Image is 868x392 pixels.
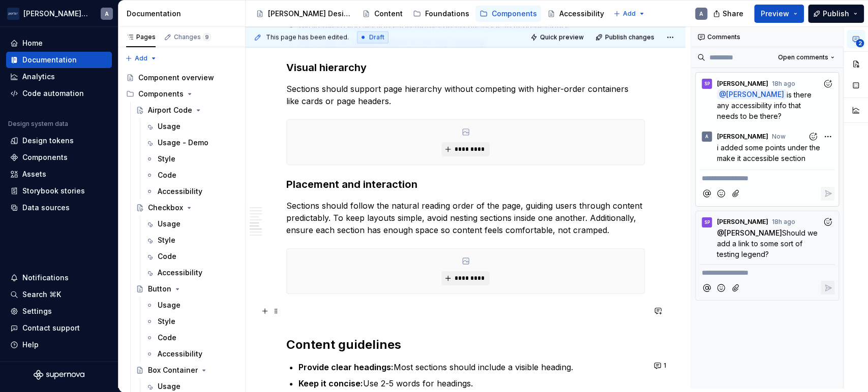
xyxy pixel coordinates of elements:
[122,70,241,86] a: Component overview
[358,6,407,22] a: Content
[135,54,147,62] span: Add
[141,151,241,167] a: Style
[148,105,192,115] div: Airport Code
[158,300,181,310] div: Usage
[6,270,112,286] button: Notifications
[6,133,112,149] a: Design tokens
[821,215,834,229] button: Add reaction
[664,362,666,370] span: 1
[141,216,241,232] a: Usage
[148,203,183,213] div: Checkbox
[559,9,604,19] div: Accessibility
[22,186,85,196] div: Storybook stories
[6,85,112,102] a: Code automation
[723,9,743,19] span: Share
[105,10,109,18] div: A
[492,9,537,19] div: Components
[7,8,19,20] img: f0306bc8-3074-41fb-b11c-7d2e8671d5eb.png
[700,281,713,295] button: Mention someone
[127,9,241,19] div: Documentation
[409,6,473,22] a: Foundations
[6,303,112,319] a: Settings
[286,200,645,236] p: Sections should follow the natural reading order of the page, guiding users through content predi...
[286,60,645,75] h3: Visual hierarchy
[369,33,384,41] span: Draft
[158,154,175,164] div: Style
[132,281,241,297] a: Button
[252,6,356,22] a: [PERSON_NAME] Design
[717,133,768,141] span: [PERSON_NAME]
[821,281,834,295] button: Reply
[704,218,710,226] div: SP
[6,52,112,68] a: Documentation
[268,9,352,19] div: [PERSON_NAME] Design
[141,346,241,362] a: Accessibility
[286,337,645,353] h2: Content guidelines
[527,30,588,44] button: Quick preview
[22,55,77,65] div: Documentation
[714,281,728,295] button: Add emoji
[773,50,839,64] button: Open comments
[158,251,176,262] div: Code
[22,306,52,316] div: Settings
[141,167,241,183] a: Code
[158,381,181,391] div: Usage
[286,83,645,107] p: Sections should support page hierarchy without competing with higher-order containers like cards ...
[22,169,46,179] div: Assets
[158,121,181,132] div: Usage
[122,51,160,66] button: Add
[717,90,813,120] span: is there any accessibility info that needs to be there?
[141,135,241,151] a: Usage - Demo
[729,187,743,201] button: Attach files
[122,86,241,102] div: Components
[158,268,202,278] div: Accessibility
[132,362,241,378] a: Box Container
[605,33,654,41] span: Publish changes
[141,265,241,281] a: Accessibility
[298,378,363,388] strong: Keep it concise:
[23,9,88,19] div: [PERSON_NAME] Airlines
[22,152,68,162] div: Components
[138,89,184,99] div: Components
[266,33,349,41] span: This page has been edited.
[141,330,241,346] a: Code
[729,281,743,295] button: Attach files
[761,9,789,19] span: Preview
[34,370,84,380] a: Supernova Logo
[704,80,710,88] div: SP
[141,297,241,313] a: Usage
[806,129,820,143] button: Add reaction
[691,27,843,47] div: Comments
[821,77,834,90] button: Add reaction
[141,183,241,200] a: Accessibility
[141,118,241,135] a: Usage
[6,69,112,85] a: Analytics
[174,33,211,41] div: Changes
[8,120,68,128] div: Design system data
[298,377,645,389] p: Use 2-5 words for headings.
[717,218,768,226] span: [PERSON_NAME]
[592,30,659,44] button: Publish changes
[6,149,112,166] a: Components
[610,7,648,21] button: Add
[475,6,541,22] a: Components
[717,80,768,88] span: [PERSON_NAME]
[141,313,241,330] a: Style
[6,286,112,303] button: Search ⌘K
[158,235,175,245] div: Style
[717,228,820,258] span: Should we add a link to some sort of testing legend?
[724,228,782,237] span: [PERSON_NAME]
[22,340,39,350] div: Help
[425,9,469,19] div: Foundations
[132,102,241,118] a: Airport Code
[726,90,784,99] span: [PERSON_NAME]
[148,365,198,375] div: Box Container
[158,170,176,180] div: Code
[717,89,786,100] span: @
[22,203,70,213] div: Data sources
[148,284,171,294] div: Button
[6,35,112,51] a: Home
[158,316,175,326] div: Style
[543,6,608,22] a: Accessibility
[754,5,804,23] button: Preview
